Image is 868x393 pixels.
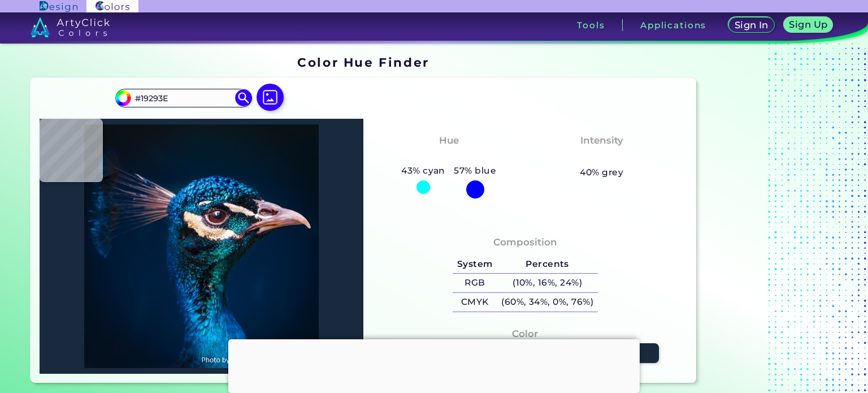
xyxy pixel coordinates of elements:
img: icon picture [257,84,284,111]
a: Sign In [731,18,772,32]
img: icon search [235,89,252,106]
h3: Cyan-Blue [417,150,481,164]
h5: System [453,255,497,274]
h5: (10%, 16%, 24%) [497,274,597,292]
h5: RGB [453,274,497,292]
h5: Sign In [736,21,767,29]
h3: Applications [640,21,706,29]
h4: Hue [439,132,459,149]
h3: Tools [577,21,605,29]
h5: 43% cyan [397,163,449,178]
h5: (60%, 34%, 0%, 76%) [497,293,597,312]
h4: Composition [493,234,557,251]
a: Sign Up [786,18,831,32]
h5: 57% blue [450,163,501,178]
h3: Medium [575,150,628,164]
h5: Sign Up [791,20,826,29]
img: img_pavlin.jpg [45,124,358,369]
iframe: Advertisement [228,339,640,390]
h5: CMYK [453,293,497,312]
h5: Percents [497,255,597,274]
img: ArtyClick Design logo [40,1,77,12]
h1: Color Hue Finder [297,54,429,71]
h4: Intensity [580,132,623,149]
iframe: Advertisement [701,51,842,388]
h5: 40% grey [580,165,623,180]
img: logo_artyclick_colors_white.svg [31,17,110,37]
h4: Color [512,326,538,342]
input: type color.. [131,90,236,106]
